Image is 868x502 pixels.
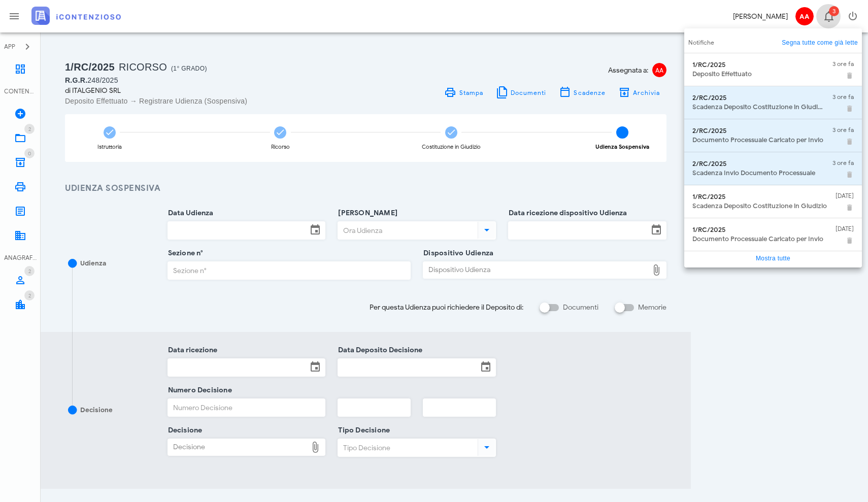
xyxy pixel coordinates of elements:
[271,144,290,150] div: Ricorso
[692,94,824,102] div: 2/RC/2025
[616,126,628,139] span: 4
[829,6,839,16] span: Distintivo
[370,302,523,313] span: Per questa Udienza puoi richiedere il Deposito di:
[165,248,204,258] label: Sezione n°
[4,253,37,262] div: ANAGRAFICA
[24,290,35,300] span: Distintivo
[24,266,35,276] span: Distintivo
[338,222,476,239] input: Ora Udienza
[692,235,827,243] div: Documento Processuale Caricato per Invio
[338,439,476,456] input: Tipo Decisione
[97,144,122,150] div: Istruttoria
[692,226,827,234] div: 1/RC/2025
[692,202,827,210] div: Scadenza Deposito Costituzione in Giudizio
[692,193,827,201] div: 1/RC/2025
[553,85,612,99] button: Scadenze
[65,61,115,73] span: 1/RC/2025
[792,4,816,28] button: AA
[692,103,824,111] div: Scadenza Deposito Costituzione in Giudizio
[632,89,660,96] span: Archivia
[573,89,606,96] span: Scadenze
[692,127,824,135] div: 2/RC/2025
[595,144,649,150] div: Udienza Sospensiva
[80,405,113,415] div: Decisione
[836,191,854,200] span: [DATE]
[692,136,824,144] div: Documento Processuale Caricato per Invio
[31,7,121,25] img: logo-text-2x.png
[458,89,483,96] span: Stampa
[692,169,824,177] div: Scadenza Invio Documento Processuale
[816,4,841,28] button: Distintivo
[832,125,854,135] span: 3 ore fa
[168,399,325,416] input: Numero Decisione
[165,425,203,436] label: Decisione
[28,292,31,299] span: 2
[510,89,547,96] span: Documenti
[119,61,167,73] span: Ricorso
[423,262,648,278] div: Dispositivo Udienza
[612,85,666,99] button: Archivia
[420,248,493,258] label: Dispositivo Udienza
[832,59,854,69] span: 3 ore fa
[171,65,207,72] span: (1° Grado)
[795,7,814,25] span: AA
[65,96,360,106] div: Deposito Effettuato → Registrare Udienza (Sospensiva)
[165,385,232,395] label: Numero Decisione
[836,224,854,233] span: [DATE]
[652,63,666,77] span: AA
[756,255,790,262] a: Mostra tutte
[832,92,854,102] span: 3 ore fa
[80,258,106,269] div: Udienza
[24,148,35,158] span: Distintivo
[65,85,360,96] div: di ITALGENIO SRL
[28,150,31,157] span: 0
[335,425,390,436] label: Tipo Decisione
[489,85,553,99] button: Documenti
[24,124,35,134] span: Distintivo
[608,65,648,76] span: Assegnata a:
[692,70,824,78] div: Deposito Effettuato
[832,158,854,168] span: 3 ore fa
[733,11,788,22] div: [PERSON_NAME]
[692,61,824,69] div: 1/RC/2025
[168,439,308,455] div: Decisione
[168,262,411,279] input: Sezione n°
[782,38,858,48] a: Segna tutte come già lette
[65,75,360,85] div: 248/2025
[4,87,37,96] div: CONTENZIOSO
[438,85,489,99] a: Stampa
[28,126,31,132] span: 2
[65,76,87,84] span: R.G.R.
[684,32,862,53] div: Notifiche
[335,208,397,218] label: [PERSON_NAME]
[65,182,666,195] h3: Udienza Sospensiva
[638,303,666,313] label: Memorie
[692,160,824,168] div: 2/RC/2025
[28,268,31,275] span: 2
[422,144,481,150] div: Costituzione in Giudizio
[563,303,598,313] label: Documenti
